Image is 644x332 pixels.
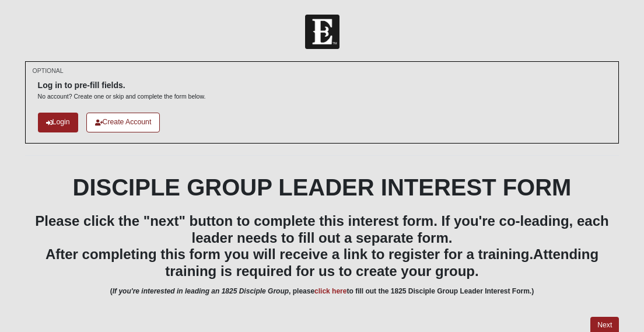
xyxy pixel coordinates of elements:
h3: Please click the "next" button to complete this interest form. If you're co-leading, each leader ... [25,213,619,280]
a: click here [314,287,346,295]
img: Church of Eleven22 Logo [305,15,339,49]
h6: ( , please to fill out the 1825 Disciple Group Leader Interest Form.) [25,287,619,295]
small: OPTIONAL [33,67,64,75]
b: DISCIPLE GROUP LEADER INTEREST FORM [73,174,572,200]
h6: Log in to pre-fill fields. [38,81,206,90]
p: No account? Create one or skip and complete the form below. [38,92,206,101]
a: Login [38,113,78,132]
i: If you're interested in leading an 1825 Disciple Group [113,287,289,295]
span: Attending training is required for us to create your group. [165,246,598,279]
a: Create Account [86,113,160,132]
